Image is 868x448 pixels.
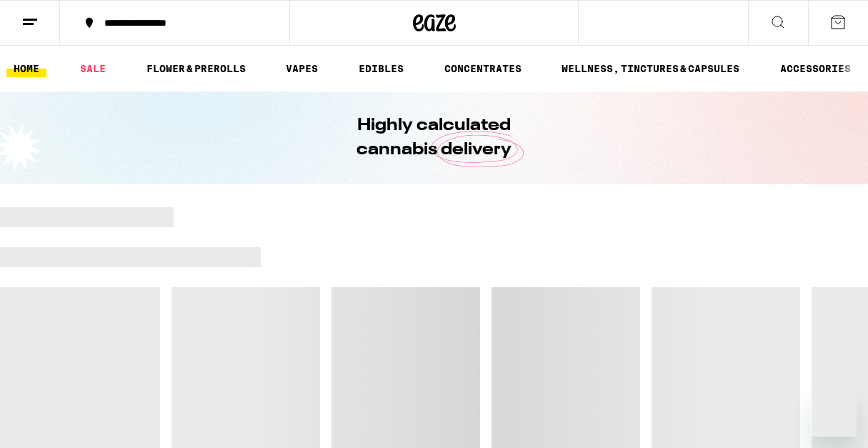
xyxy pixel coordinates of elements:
a: SALE [73,60,113,77]
iframe: Button to launch messaging window [811,391,857,437]
a: WELLNESS, TINCTURES & CAPSULES [554,60,747,77]
a: VAPES [279,60,325,77]
h1: Highly calculated cannabis delivery [316,114,552,162]
a: HOME [6,60,46,77]
a: CONCENTRATES [437,60,529,77]
a: FLOWER & PREROLLS [139,60,253,77]
a: EDIBLES [351,60,411,77]
a: ACCESSORIES [773,60,858,77]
